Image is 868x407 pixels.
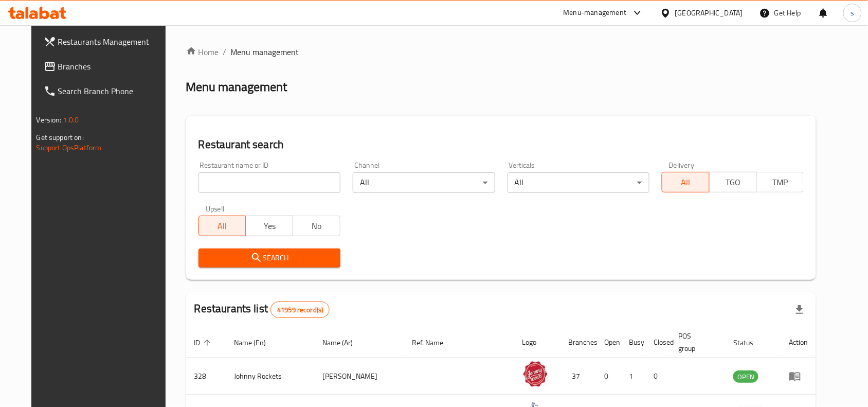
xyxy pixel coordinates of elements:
[203,219,242,234] span: All
[787,297,812,322] div: Export file
[206,205,225,213] label: Upsell
[194,337,214,349] span: ID
[646,327,671,358] th: Closed
[198,172,340,193] input: Search for restaurant name or ID..
[314,358,404,395] td: [PERSON_NAME]
[789,370,808,382] div: Menu
[198,216,246,236] button: All
[207,252,332,264] span: Search
[58,36,168,48] span: Restaurants Management
[522,361,548,387] img: Johnny Rockets
[198,137,804,152] h2: Restaurant search
[250,219,289,234] span: Yes
[781,327,816,358] th: Action
[35,79,176,103] a: Search Branch Phone
[709,172,757,192] button: TGO
[186,46,817,58] nav: breadcrumb
[226,358,315,395] td: Johnny Rockets
[186,358,226,395] td: 328
[35,29,176,54] a: Restaurants Management
[234,337,280,349] span: Name (En)
[596,327,621,358] th: Open
[186,46,219,58] a: Home
[679,330,713,355] span: POS group
[761,175,800,190] span: TMP
[560,358,596,395] td: 37
[596,358,621,395] td: 0
[270,302,330,318] div: Total records count
[231,46,299,58] span: Menu management
[675,7,743,19] div: [GEOGRAPHIC_DATA]
[621,327,646,358] th: Busy
[514,327,560,358] th: Logo
[560,327,596,358] th: Branches
[37,113,62,127] span: Version:
[271,305,329,315] span: 41959 record(s)
[666,175,706,190] span: All
[297,219,336,234] span: No
[37,131,84,144] span: Get support on:
[733,370,758,383] div: OPEN
[245,216,293,236] button: Yes
[621,358,646,395] td: 1
[198,249,340,268] button: Search
[733,337,767,349] span: Status
[353,172,495,193] div: All
[564,7,627,19] div: Menu-management
[223,46,227,58] li: /
[63,113,79,127] span: 1.0.0
[186,79,287,95] h2: Menu management
[733,371,758,383] span: OPEN
[714,175,753,190] span: TGO
[756,172,804,192] button: TMP
[508,172,649,193] div: All
[412,337,457,349] span: Ref. Name
[662,172,710,192] button: All
[851,7,854,19] span: s
[293,216,340,236] button: No
[37,141,102,154] a: Support.OpsPlatform
[669,162,695,169] label: Delivery
[58,60,168,73] span: Branches
[35,54,176,79] a: Branches
[194,301,330,318] h2: Restaurants list
[58,85,168,97] span: Search Branch Phone
[322,337,366,349] span: Name (Ar)
[646,358,671,395] td: 0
